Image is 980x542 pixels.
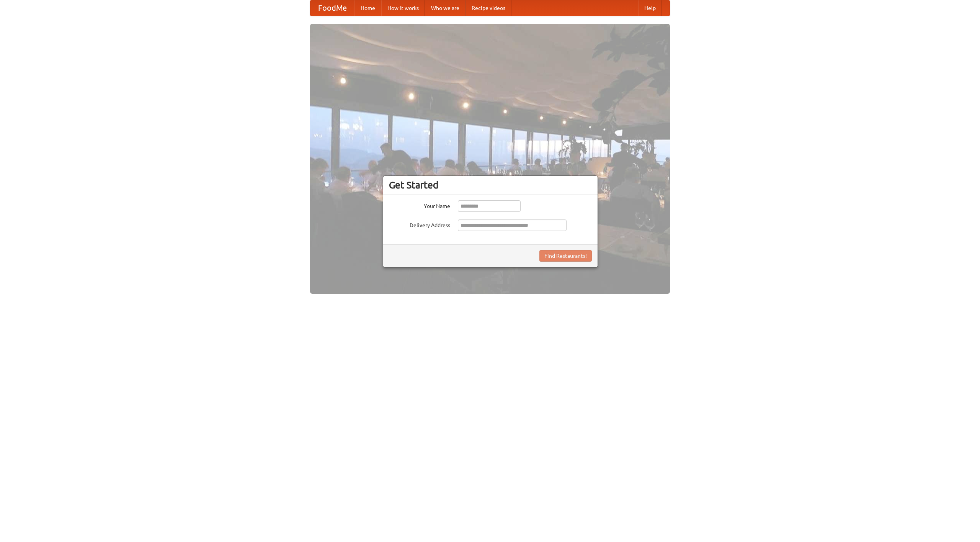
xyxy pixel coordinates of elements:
a: How it works [381,0,425,16]
label: Your Name [389,200,450,210]
button: Find Restaurants! [539,250,592,262]
label: Delivery Address [389,219,450,229]
h3: Get Started [389,179,592,191]
a: Who we are [425,0,465,16]
a: Recipe videos [465,0,511,16]
a: FoodMe [310,0,354,16]
a: Home [354,0,381,16]
a: Help [638,0,662,16]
